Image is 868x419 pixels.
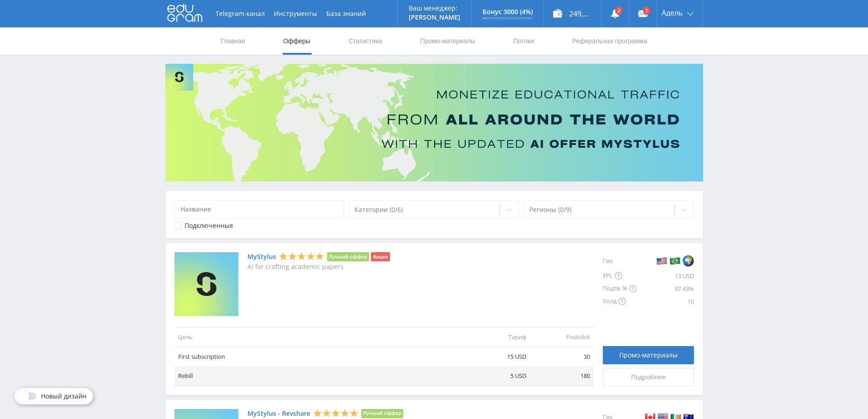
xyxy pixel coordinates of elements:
[361,409,404,418] li: Лучший оффер
[631,373,666,381] span: Подробнее
[279,252,324,261] div: 5 Stars
[603,269,637,282] div: EPL
[637,282,694,295] div: 97.43%
[603,368,694,386] a: Подробнее
[175,252,238,316] img: MyStylus
[247,253,276,260] a: MyStylus
[466,327,530,347] td: Тариф
[220,27,246,55] a: Главная
[165,64,703,181] img: Banner
[512,27,535,55] a: Потоки
[409,14,460,21] p: [PERSON_NAME]
[637,269,694,282] div: 13 USD
[466,347,530,367] td: 15 USD
[530,327,594,347] td: Postclick
[409,5,460,12] p: Ваш менеджер:
[282,27,312,55] a: Офферы
[313,408,359,418] div: 5 Stars
[247,263,390,270] p: AI for crafting academic papers
[603,346,694,364] a: Промо-материалы
[327,252,370,261] li: Лучший оффер
[41,393,87,400] span: Новый дизайн
[348,27,383,55] a: Статистика
[483,8,533,16] p: Бонус 3000 (4%)
[175,366,466,386] td: Rebill
[371,252,390,261] li: Акция
[419,27,476,55] a: Промо-материалы
[185,222,233,229] div: Подключенные
[637,295,694,308] div: 10
[603,252,637,269] div: Гео
[619,352,678,359] span: Промо-материалы
[603,282,637,295] div: Подтв. %
[247,410,310,417] a: MyStylus - Revshare
[603,295,637,308] div: Холд
[571,27,648,55] a: Реферальная программа
[662,9,683,16] span: Адель
[530,347,594,367] td: 30
[175,327,466,347] td: Цель
[466,366,530,386] td: 5 USD
[530,366,594,386] td: 180
[175,347,466,367] td: First subscription
[175,200,344,218] input: Название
